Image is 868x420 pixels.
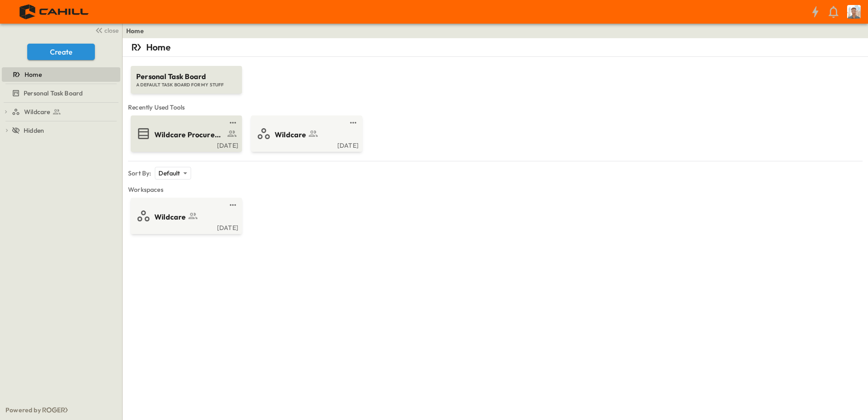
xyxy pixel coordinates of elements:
a: Home [2,68,118,81]
a: Wildcare [253,126,359,141]
span: Wildcare [275,130,306,140]
a: Wildcare [12,105,118,118]
span: Wildcare Procurement Log [154,130,225,140]
a: [DATE] [253,141,359,148]
p: Sort By: [128,169,151,178]
span: Personal Task Board [24,89,83,98]
button: test [348,117,359,128]
a: Wildcare [133,209,238,223]
div: Personal Task Boardtest [2,86,120,100]
span: Recently Used Tools [128,103,863,112]
button: Create [27,44,95,60]
a: [DATE] [133,141,238,148]
div: Wildcaretest [2,105,120,119]
button: test [227,117,238,128]
span: Workspaces [128,185,863,194]
span: A DEFAULT TASK BOARD FOR MY STUFF [136,82,237,88]
span: Personal Task Board [136,71,237,82]
span: Home [25,70,42,79]
p: Default [158,169,180,178]
nav: breadcrumbs [126,26,149,35]
a: Personal Task BoardA DEFAULT TASK BOARD FOR MY STUFF [130,57,243,94]
span: Hidden [24,126,44,135]
img: Profile Picture [847,5,861,19]
a: Personal Task Board [2,87,118,100]
button: test [227,200,238,210]
div: Default [155,167,191,180]
a: Wildcare Procurement Log [133,126,238,141]
img: 4f72bfc4efa7236828875bac24094a5ddb05241e32d018417354e964050affa1.png [11,2,99,21]
span: Wildcare [154,212,186,222]
a: Home [126,26,144,35]
a: [DATE] [133,223,238,230]
span: close [104,26,118,35]
span: Wildcare [24,107,50,116]
button: close [91,24,120,36]
p: Home [146,41,171,54]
